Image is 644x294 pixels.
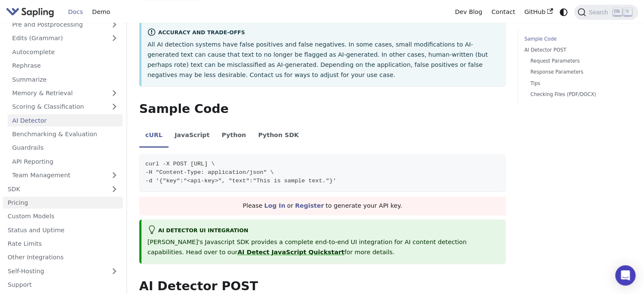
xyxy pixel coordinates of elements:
a: Benchmarking & Evaluation [8,128,123,140]
a: AI Detector POST [524,46,629,54]
a: SDK [3,183,106,195]
span: -d '{"key":"<api-key>", "text":"This is sample text."}' [145,178,336,184]
a: Support [3,279,123,291]
span: -H "Content-Type: application/json" \ [145,169,274,176]
a: Memory & Retrieval [8,87,123,99]
a: Log In [264,202,285,209]
a: Autocomplete [8,46,123,58]
p: All AI detection systems have false positives and false negatives. In some cases, small modificat... [147,40,500,80]
a: GitHub [520,5,557,19]
li: Python [216,124,252,148]
a: API Reporting [8,155,123,168]
a: Sample Code [524,35,629,43]
a: Request Parameters [531,57,626,65]
h2: AI Detector POST [139,279,506,294]
a: Checking Files (PDF/DOCX) [531,91,626,99]
a: Tips [531,80,626,88]
a: Docs [64,5,88,19]
a: Status and Uptime [3,224,123,236]
a: Rate Limits [3,238,123,250]
a: AI Detect JavaScript Quickstart [238,249,344,256]
a: Pricing [3,197,123,209]
a: Sapling.ai [6,6,57,18]
a: Demo [88,5,115,19]
a: Summarize [8,73,123,85]
span: curl -X POST [URL] \ [145,161,215,167]
button: Search (Ctrl+K) [574,5,638,20]
li: JavaScript [169,124,216,148]
h2: Sample Code [139,102,506,117]
li: Python SDK [252,124,305,148]
li: cURL [139,124,169,148]
div: AI Detector UI integration [147,225,500,236]
p: [PERSON_NAME]'s Javascript SDK provides a complete end-to-end UI integration for AI content detec... [147,237,500,258]
a: Dev Blog [450,5,486,19]
a: Guardrails [8,142,123,154]
a: Rephrase [8,60,123,72]
a: Response Parameters [531,68,626,76]
a: Edits (Grammar) [8,32,123,44]
div: Please or to generate your API key. [139,197,506,215]
a: Pre and Postprocessing [8,19,123,31]
a: AI Detector [8,114,123,126]
kbd: K [623,8,632,16]
span: Search [586,9,613,16]
a: Team Management [8,169,123,181]
div: Open Intercom Messenger [615,265,636,286]
a: Register [295,202,324,209]
a: Other Integrations [3,251,123,264]
a: Custom Models [3,210,123,223]
a: Contact [487,5,520,19]
img: Sapling.ai [6,6,54,18]
a: Self-Hosting [3,265,123,277]
button: Expand sidebar category 'SDK' [106,183,123,195]
button: Switch between dark and light mode (currently system mode) [558,6,570,18]
div: Accuracy and Trade-offs [147,28,500,38]
a: Scoring & Classification [8,101,123,113]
